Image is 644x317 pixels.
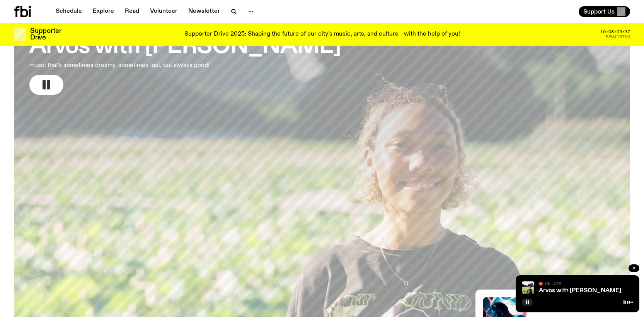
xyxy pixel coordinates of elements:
a: Schedule [51,6,87,17]
p: Supporter Drive 2025: Shaping the future of our city’s music, arts, and culture - with the help o... [184,31,460,38]
a: Arvos with [PERSON_NAME]music that's sometimes dreamy, sometimes fast, but always good! [29,18,341,95]
span: On Air [545,281,561,286]
a: Arvos with [PERSON_NAME] [539,288,621,294]
span: Remaining [606,35,630,39]
a: Read [120,6,144,17]
img: Bri is smiling and wearing a black t-shirt. She is standing in front of a lush, green field. Ther... [522,281,534,294]
h3: Arvos with [PERSON_NAME] [29,36,341,58]
a: Explore [88,6,119,17]
a: Newsletter [184,6,225,17]
span: Support Us [583,8,615,15]
p: music that's sometimes dreamy, sometimes fast, but always good! [29,61,227,70]
span: 10:08:05:37 [600,30,630,34]
a: Volunteer [145,6,182,17]
h3: Supporter Drive [30,28,61,41]
button: Support Us [579,6,630,17]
